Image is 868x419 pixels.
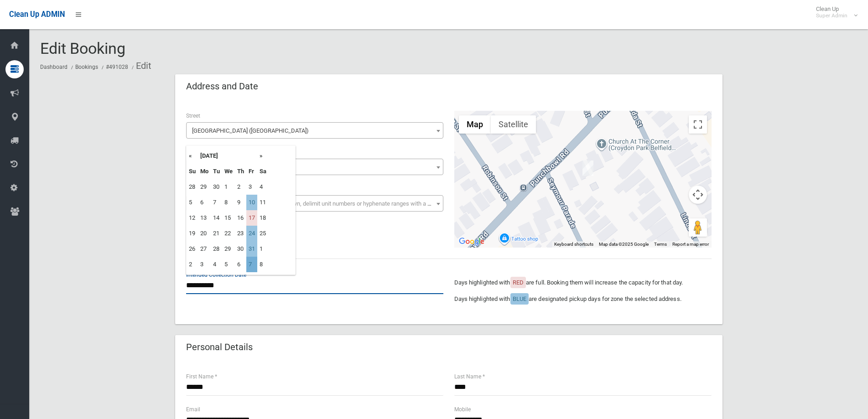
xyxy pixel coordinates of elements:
th: Mo [198,164,211,179]
td: 7 [246,257,257,272]
td: 1 [257,241,269,257]
td: 18 [257,210,269,226]
a: Dashboard [40,64,68,70]
a: Bookings [75,64,98,70]
td: 28 [187,179,198,195]
th: Th [235,164,246,179]
span: Map data ©2025 Google [599,242,649,247]
td: 22 [222,226,235,241]
span: Punchbowl Road (BELFIELD 2191) [186,122,443,139]
header: Personal Details [175,338,264,356]
a: Report a map error [672,242,709,247]
td: 31 [246,241,257,257]
td: 25 [257,226,269,241]
span: Select the unit number from the dropdown, delimit unit numbers or hyphenate ranges with a comma [192,200,447,207]
td: 19 [187,226,198,241]
li: Edit [130,57,151,74]
td: 5 [187,195,198,210]
td: 2 [235,179,246,195]
td: 8 [257,257,269,272]
td: 23 [235,226,246,241]
th: [DATE] [198,148,257,164]
span: Edit Booking [40,39,125,57]
td: 4 [257,179,269,195]
img: Google [457,236,487,248]
td: 3 [198,257,211,272]
p: Days highlighted with are full. Booking them will increase the capacity for that day. [454,277,712,288]
td: 16 [235,210,246,226]
th: We [222,164,235,179]
button: Show street map [459,115,491,134]
td: 6 [198,195,211,210]
td: 30 [235,241,246,257]
td: 26 [187,241,198,257]
button: Show satellite imagery [491,115,536,134]
button: Map camera controls [689,186,707,204]
span: Punchbowl Road (BELFIELD 2191) [188,124,441,137]
button: Keyboard shortcuts [554,241,593,248]
td: 21 [211,226,222,241]
td: 29 [222,241,235,257]
div: 354 Punchbowl Road, BELFIELD NSW 2191 [582,160,593,176]
td: 6 [235,257,246,272]
td: 14 [211,210,222,226]
small: Super Admin [816,12,847,19]
td: 24 [246,226,257,241]
td: 17 [246,210,257,226]
span: Clean Up [811,5,857,19]
th: » [257,148,269,164]
td: 30 [211,179,222,195]
th: Su [187,164,198,179]
span: 354 [186,159,443,175]
td: 29 [198,179,211,195]
td: 8 [222,195,235,210]
td: 9 [235,195,246,210]
th: « [187,148,198,164]
button: Toggle fullscreen view [689,115,707,134]
td: 20 [198,226,211,241]
td: 7 [211,195,222,210]
td: 28 [211,241,222,257]
header: Address and Date [175,78,269,95]
td: 4 [211,257,222,272]
span: 354 [188,161,441,174]
td: 3 [246,179,257,195]
td: 1 [222,179,235,195]
a: Open this area in Google Maps (opens a new window) [457,236,487,248]
span: BLUE [513,295,526,302]
button: Drag Pegman onto the map to open Street View [689,218,707,237]
td: 10 [246,195,257,210]
p: Days highlighted with are designated pickup days for zone the selected address. [454,294,712,305]
span: RED [513,279,524,286]
a: #491028 [106,64,128,70]
td: 12 [187,210,198,226]
td: 5 [222,257,235,272]
span: Clean Up ADMIN [9,10,65,19]
th: Tu [211,164,222,179]
td: 2 [187,257,198,272]
td: 15 [222,210,235,226]
td: 27 [198,241,211,257]
th: Fr [246,164,257,179]
td: 11 [257,195,269,210]
a: Terms (opens in new tab) [654,242,667,247]
td: 13 [198,210,211,226]
th: Sa [257,164,269,179]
